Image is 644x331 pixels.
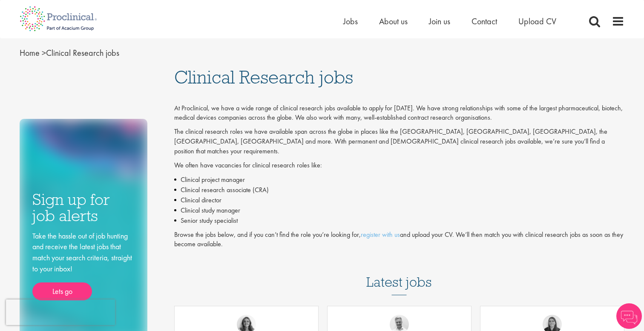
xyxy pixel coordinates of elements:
h3: Latest jobs [366,253,432,295]
a: Lets go [32,282,92,300]
span: Clinical Research jobs [174,66,353,89]
iframe: reCAPTCHA [6,299,115,325]
img: Chatbot [616,303,642,329]
a: About us [379,16,408,27]
li: Clinical research associate (CRA) [174,185,625,195]
a: breadcrumb link to Home [20,47,40,58]
span: > [42,47,46,58]
a: Jobs [343,16,358,27]
li: Clinical director [174,195,625,205]
a: Join us [429,16,450,27]
p: We often have vacancies for clinical research roles like: [174,161,625,170]
li: Clinical study manager [174,205,625,216]
p: At Proclinical, we have a wide range of clinical research jobs available to apply for [DATE]. We ... [174,104,625,123]
div: Take the hassle out of job hunting and receive the latest jobs that match your search criteria, s... [32,230,135,301]
a: register with us [361,230,400,239]
h3: Sign up for job alerts [32,191,135,224]
a: Contact [471,16,497,27]
p: The clinical research roles we have available span across the globe in places like the [GEOGRAPHI... [174,127,625,156]
p: Browse the jobs below, and if you can’t find the role you’re looking for, and upload your CV. We’... [174,230,625,250]
span: Clinical Research jobs [20,47,119,58]
li: Senior study specialist [174,216,625,226]
a: Upload CV [518,16,556,27]
li: Clinical project manager [174,175,625,185]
